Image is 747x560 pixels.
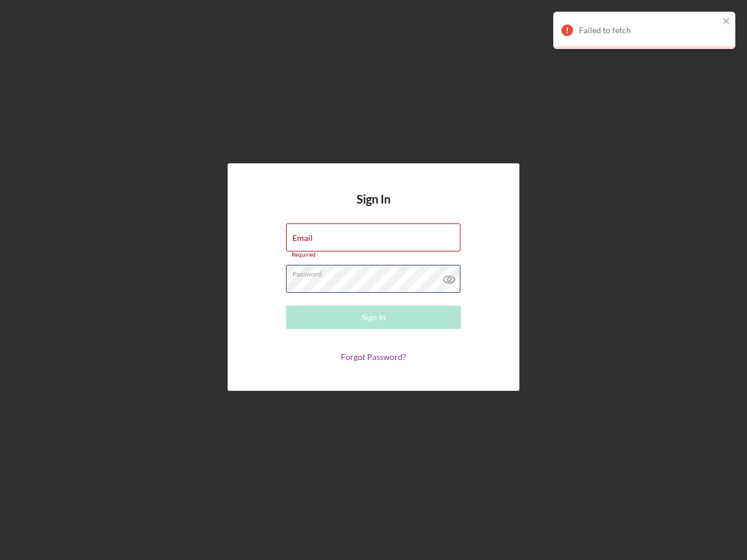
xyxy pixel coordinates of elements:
div: Required [286,251,461,258]
button: Sign In [286,306,461,329]
div: Failed to fetch [579,26,719,35]
label: Password [292,265,460,278]
h4: Sign In [357,192,390,223]
a: Forgot Password? [341,352,406,362]
label: Email [292,233,313,243]
button: close [722,16,731,27]
div: Sign In [362,306,386,329]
